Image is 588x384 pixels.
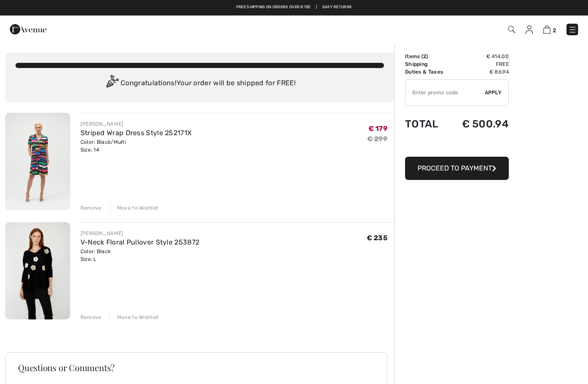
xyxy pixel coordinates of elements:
img: 1ère Avenue [10,21,46,38]
div: [PERSON_NAME] [80,120,192,128]
a: V-Neck Floral Pullover Style 253872 [80,238,200,246]
img: Congratulation2.svg [103,75,121,92]
div: Color: Black Size: L [80,248,200,263]
span: € 179 [368,124,388,133]
div: Move to Wishlist [110,313,159,321]
td: Items ( ) [405,53,452,60]
img: V-Neck Floral Pullover Style 253872 [5,222,70,319]
a: 1ère Avenue [10,25,46,33]
div: Remove [80,313,102,321]
span: 2 [553,27,556,34]
td: Shipping [405,60,452,68]
iframe: PayPal [405,139,509,154]
td: Duties & Taxes [405,68,452,76]
div: Remove [80,204,102,212]
a: Striped Wrap Dress Style 252171X [80,129,192,137]
a: Easy Returns [322,4,352,10]
img: Shopping Bag [543,25,551,34]
div: Move to Wishlist [110,204,159,212]
a: 2 [543,24,556,34]
td: € 414.00 [452,53,509,60]
h3: Questions or Comments? [18,363,374,372]
td: € 86.94 [452,68,509,76]
td: € 500.94 [452,109,509,139]
img: Striped Wrap Dress Style 252171X [5,113,70,210]
span: Proceed to Payment [418,164,492,172]
span: € 235 [367,234,388,242]
button: Proceed to Payment [405,157,509,180]
span: | [316,4,317,10]
div: [PERSON_NAME] [80,229,200,237]
input: Promo code [405,80,485,105]
a: Free shipping on orders over €130 [236,4,311,10]
span: 2 [423,53,426,59]
td: Free [452,60,509,68]
span: Apply [485,89,502,96]
td: Total [405,109,452,139]
div: Color: Black/Multi Size: 14 [80,138,192,154]
img: My Info [526,25,533,34]
img: Menu [568,25,577,34]
s: € 299 [367,135,388,143]
img: Search [508,26,515,33]
div: Congratulations! Your order will be shipped for FREE! [15,75,384,92]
